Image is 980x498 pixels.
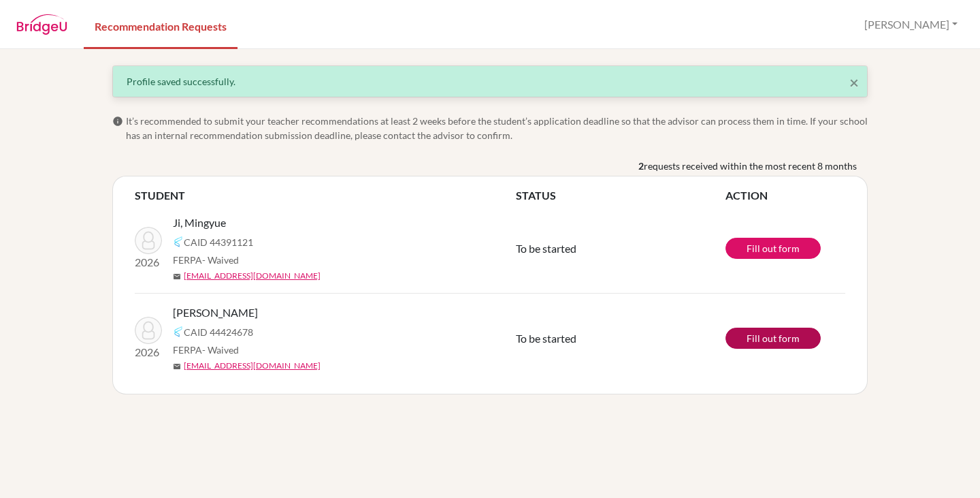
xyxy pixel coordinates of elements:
[184,270,321,282] a: [EMAIL_ADDRESS][DOMAIN_NAME]
[84,2,238,49] a: Recommendation Requests
[516,242,576,255] span: To be started
[16,14,67,35] img: BridgeU logo
[516,187,725,204] th: STATUS
[135,317,162,344] img: Chua, Nick Sen
[858,12,964,37] button: [PERSON_NAME]
[725,187,845,204] th: ACTION
[638,159,644,173] b: 2
[725,238,821,259] a: Fill out form
[849,72,859,92] span: ×
[112,116,123,127] span: info
[135,227,162,254] img: Ji, Mingyue
[173,253,239,267] span: FERPA
[135,187,516,204] th: STUDENT
[725,328,821,349] a: Fill out form
[202,254,239,266] span: - Waived
[173,343,239,357] span: FERPA
[135,254,162,270] p: 2026
[173,215,226,231] span: Ji, Mingyue
[184,325,253,339] span: CAID 44424678
[184,235,253,249] span: CAID 44391121
[184,360,321,372] a: [EMAIL_ADDRESS][DOMAIN_NAME]
[135,344,162,360] p: 2026
[849,74,859,91] button: Close
[127,74,853,89] div: Profile saved successfully.
[126,114,868,142] span: It’s recommended to submit your teacher recommendations at least 2 weeks before the student’s app...
[173,273,181,281] span: mail
[173,236,184,247] img: Common App logo
[173,362,181,371] span: mail
[516,332,576,345] span: To be started
[202,344,239,356] span: - Waived
[644,159,857,173] span: requests received within the most recent 8 months
[173,305,258,321] span: [PERSON_NAME]
[173,326,184,337] img: Common App logo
